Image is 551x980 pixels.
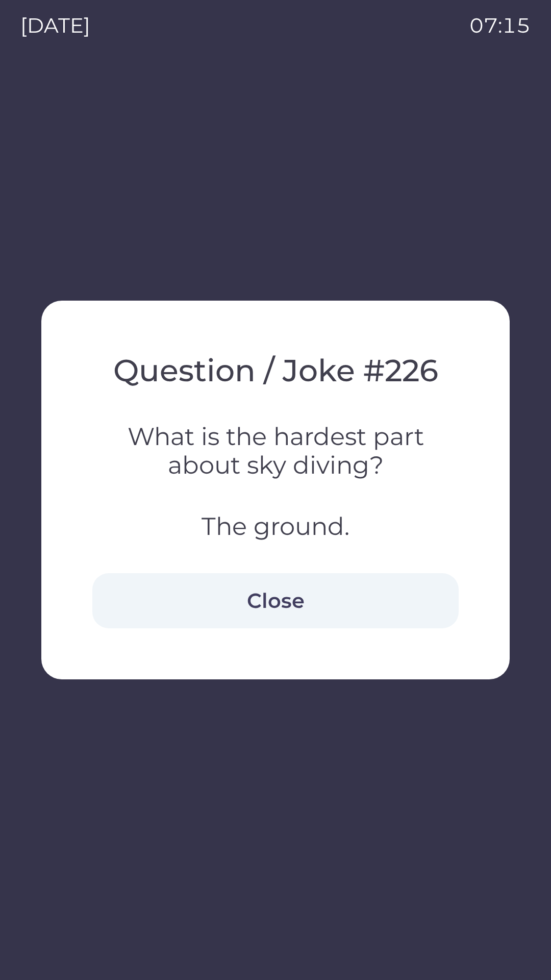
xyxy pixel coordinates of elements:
[92,352,459,389] h2: Question / Joke # 226
[469,10,531,41] p: 07:15
[92,573,459,628] button: Close
[92,512,459,541] h3: The ground.
[20,10,90,41] p: [DATE]
[92,422,459,479] h3: What is the hardest part about sky diving?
